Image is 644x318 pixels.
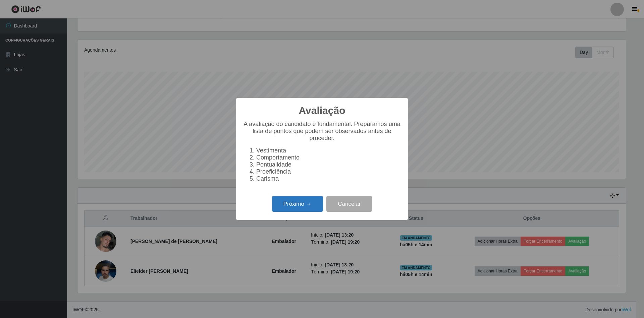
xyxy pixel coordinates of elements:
p: A avaliação do candidato é fundamental. Preparamos uma lista de pontos que podem ser observados a... [243,121,401,142]
li: Proeficiência [256,168,401,175]
button: Cancelar [326,196,372,212]
li: Carisma [256,175,401,182]
button: Próximo → [272,196,323,212]
li: Pontualidade [256,161,401,168]
li: Vestimenta [256,147,401,154]
h2: Avaliação [299,105,345,117]
li: Comportamento [256,154,401,161]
